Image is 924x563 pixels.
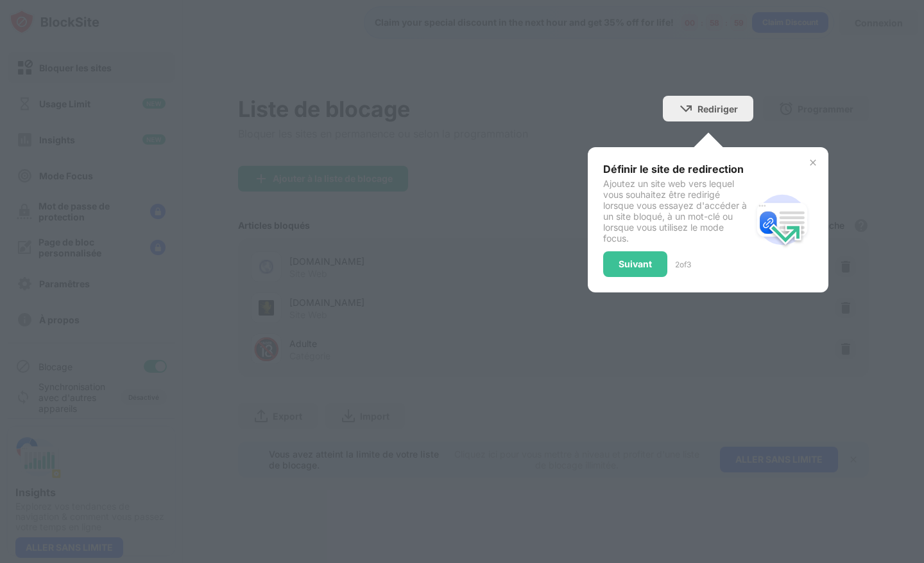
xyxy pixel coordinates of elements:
[619,259,652,269] div: Suivant
[675,260,691,269] div: 2 of 3
[603,163,751,175] div: Définir le site de redirection
[751,189,813,251] img: redirect.svg
[603,178,751,244] div: Ajoutez un site web vers lequel vous souhaitez être redirigé lorsque vous essayez d'accéder à un ...
[697,103,738,114] div: Rediriger
[808,157,818,168] img: x-button.svg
